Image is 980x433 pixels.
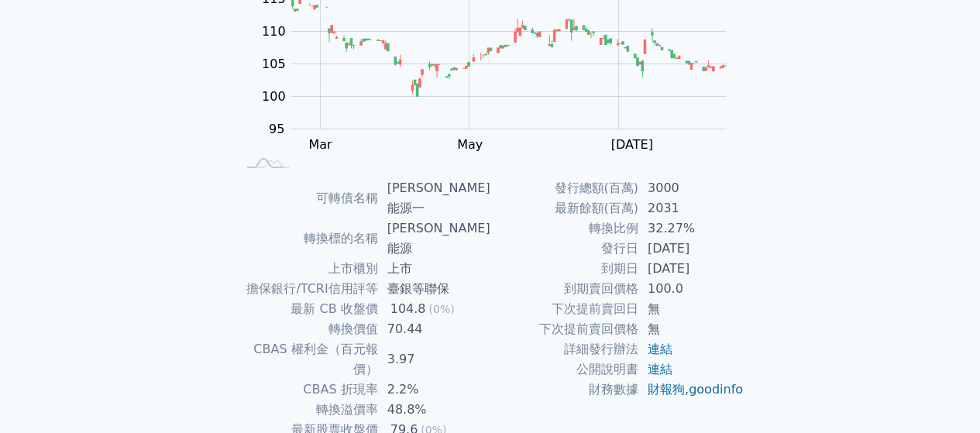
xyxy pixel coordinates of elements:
a: 連結 [648,342,672,356]
td: 臺銀等聯保 [378,279,490,299]
td: 到期賣回價格 [490,279,638,299]
td: 最新 CB 收盤價 [236,299,378,319]
a: 財報狗 [648,382,685,397]
td: 擔保銀行/TCRI信用評等 [236,279,378,299]
td: 最新餘額(百萬) [490,198,638,218]
td: [PERSON_NAME]能源一 [378,178,490,218]
iframe: Chat Widget [903,359,980,433]
td: 2.2% [378,380,490,400]
td: CBAS 折現率 [236,380,378,400]
td: , [638,380,744,400]
span: (0%) [428,303,454,315]
td: 32.27% [638,218,744,239]
td: 3000 [638,178,744,198]
td: 下次提前賣回日 [490,299,638,319]
td: [DATE] [638,259,744,279]
td: 48.8% [378,400,490,420]
td: 財務數據 [490,380,638,400]
td: 3.97 [378,339,490,380]
tspan: 110 [262,24,286,39]
td: 上市 [378,259,490,279]
td: 轉換標的名稱 [236,218,378,259]
td: 轉換價值 [236,319,378,339]
td: 發行總額(百萬) [490,178,638,198]
td: CBAS 權利金（百元報價） [236,339,378,380]
td: [PERSON_NAME]能源 [378,218,490,259]
tspan: Mar [308,137,332,152]
td: [DATE] [638,239,744,259]
td: 詳細發行辦法 [490,339,638,359]
tspan: May [457,137,483,152]
td: 到期日 [490,259,638,279]
td: 無 [638,299,744,319]
td: 2031 [638,198,744,218]
td: 70.44 [378,319,490,339]
div: 104.8 [387,299,429,319]
td: 可轉債名稱 [236,178,378,218]
a: 連結 [648,362,672,376]
tspan: 100 [262,89,286,104]
td: 上市櫃別 [236,259,378,279]
td: 公開說明書 [490,359,638,380]
td: 下次提前賣回價格 [490,319,638,339]
td: 100.0 [638,279,744,299]
tspan: 95 [269,122,284,136]
a: goodinfo [689,382,743,397]
td: 轉換比例 [490,218,638,239]
tspan: 105 [262,57,286,71]
td: 發行日 [490,239,638,259]
td: 無 [638,319,744,339]
tspan: [DATE] [610,137,652,152]
div: 聊天小工具 [903,359,980,433]
td: 轉換溢價率 [236,400,378,420]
